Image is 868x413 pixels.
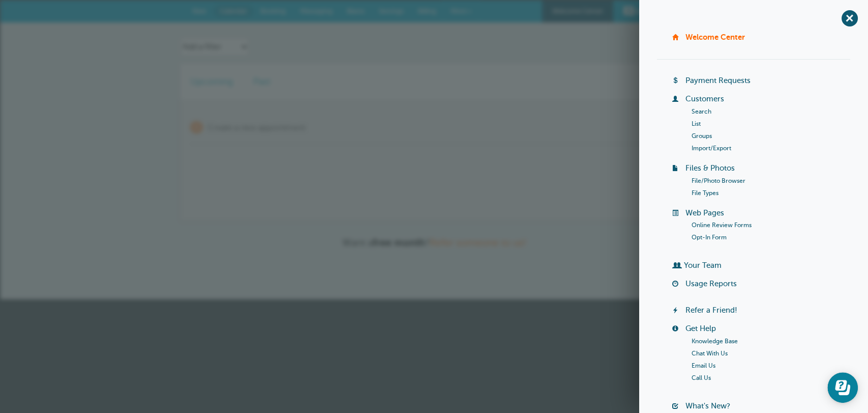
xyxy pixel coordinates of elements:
[692,374,711,381] a: Call Us
[685,306,737,314] a: Refer a Friend!
[214,5,253,18] a: Calendar
[180,237,689,249] p: Want a ?
[692,145,731,152] a: Import/Export
[692,108,711,115] a: Search
[347,7,365,15] span: Blasts
[685,280,737,288] a: Usage Reports
[692,350,728,357] a: Chat With Us
[207,123,305,132] span: Create a new appointment
[692,362,715,369] a: Email Us
[190,121,203,133] span: +
[685,324,716,333] a: Get Help
[373,237,425,248] strong: free month
[685,402,730,410] a: What's New?
[685,95,724,103] a: Customers
[418,7,436,15] span: Billing
[685,209,724,217] a: Web Pages
[692,132,712,140] a: Groups
[692,189,719,197] a: File Types
[451,7,466,15] span: More
[692,222,752,229] a: Online Review Forms
[692,234,727,241] a: Opt-In Form
[692,120,701,127] a: List
[190,76,233,87] a: Upcoming
[253,76,271,87] a: Past
[300,7,333,15] span: Messaging
[260,7,286,15] span: Booking
[685,33,745,41] a: Welcome Center
[838,7,861,30] span: +
[692,177,745,184] a: File/Photo Browser
[685,164,735,172] a: Files & Photos
[379,7,404,15] span: Settings
[685,76,751,85] a: Payment Requests
[430,237,526,248] a: Refer someone to us!
[827,372,858,403] iframe: Resource center
[190,121,305,133] a: + Create a new appointment
[692,338,738,345] a: Knowledge Base
[192,7,206,15] span: New
[220,7,247,15] span: Calendar
[684,261,722,269] a: Your Team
